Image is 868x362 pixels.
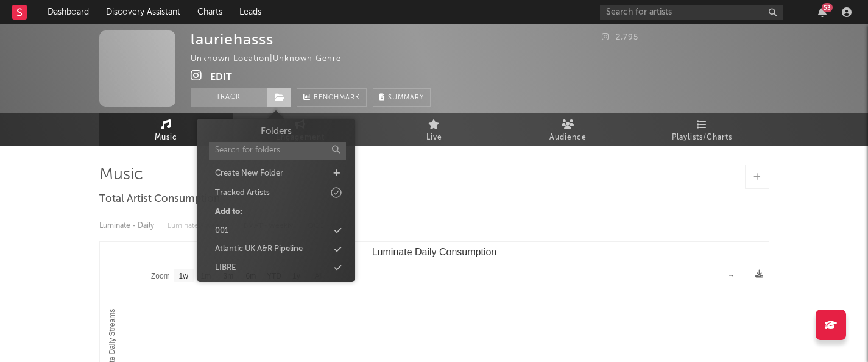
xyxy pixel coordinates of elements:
a: Music [99,113,233,146]
button: Track [191,88,267,107]
div: Unknown Location | Unknown Genre [191,52,369,66]
div: lauriehasss [191,30,273,48]
button: Edit [210,69,232,85]
button: Summary [373,88,431,107]
text: 1w [178,272,188,280]
h3: Folders [261,125,292,139]
span: Live [426,130,442,145]
text: → [727,271,735,280]
div: Add to: [215,206,242,218]
span: Music [155,130,177,145]
input: Search for artists [600,5,783,20]
span: Playlists/Charts [672,130,732,145]
span: Summary [388,94,424,101]
input: Search for folders... [209,142,346,160]
a: Playlists/Charts [635,113,769,146]
div: 001 [215,225,228,237]
a: Audience [501,113,635,146]
span: Audience [549,130,587,145]
div: Create New Folder [215,168,283,180]
div: Atlantic UK A&R Pipeline [215,243,303,255]
span: 2,795 [602,34,638,41]
text: Zoom [151,272,170,280]
a: Live [367,113,501,146]
text: Luminate Daily Consumption [372,247,496,257]
button: 53 [818,7,827,17]
div: LIBRE [215,262,236,274]
a: Benchmark [297,88,367,107]
a: Engagement [233,113,367,146]
div: Tracked Artists [215,187,270,199]
div: 53 [822,3,833,12]
span: Total Artist Consumption [99,192,220,207]
span: Benchmark [314,91,360,105]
